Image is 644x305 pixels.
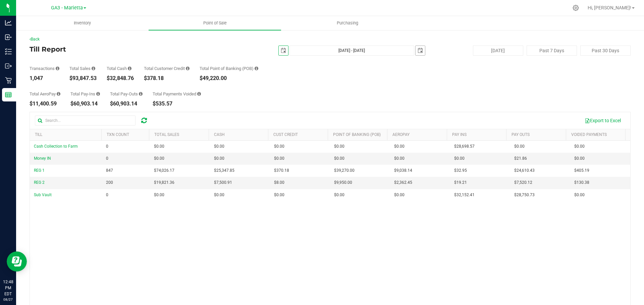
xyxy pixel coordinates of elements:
[30,37,40,42] a: Back
[454,155,465,162] span: $0.00
[153,92,201,96] div: Total Payments Voided
[154,167,174,174] span: $74,026.17
[7,251,27,272] iframe: Resource center
[34,156,51,161] span: Money IN
[144,66,190,71] div: Total Customer Credit
[5,19,12,26] inline-svg: Analytics
[65,20,100,26] span: Inventory
[106,179,113,186] span: 200
[214,143,224,150] span: $0.00
[34,193,52,197] span: Sub Vault
[394,192,405,198] span: $0.00
[588,5,631,10] span: Hi, [PERSON_NAME]!
[473,46,523,56] button: [DATE]
[51,5,83,11] span: GA3 - Marietta
[194,20,236,26] span: Point of Sale
[200,76,258,81] div: $49,220.00
[274,179,284,186] span: $8.00
[3,297,13,302] p: 08/27
[154,155,164,162] span: $0.00
[279,46,288,55] span: select
[106,192,108,198] span: 0
[144,76,190,81] div: $378.18
[333,132,381,137] a: Point of Banking (POB)
[281,16,414,30] a: Purchasing
[214,179,232,186] span: $7,500.91
[200,66,258,71] div: Total Point of Banking (POB)
[35,132,42,137] a: Till
[69,76,97,81] div: $93,847.53
[30,46,230,53] h4: Till Report
[106,167,113,174] span: 847
[416,46,425,55] span: select
[139,92,143,96] i: Sum of all cash pay-outs removed from tills within the date range.
[92,66,95,71] i: Sum of all successful, non-voided payment transaction amounts (excluding tips and transaction fee...
[154,192,164,198] span: $0.00
[107,66,134,71] div: Total Cash
[186,66,190,71] i: Sum of all successful, non-voided payment transaction amounts using account credit as the payment...
[514,143,525,150] span: $0.00
[512,132,530,137] a: Pay Outs
[394,143,405,150] span: $0.00
[106,143,108,150] span: 0
[110,92,143,96] div: Total Pay-Outs
[214,167,234,174] span: $25,347.85
[56,66,59,71] i: Count of all successful payment transactions, possibly including voids, refunds, and cash-back fr...
[30,76,59,81] div: 1,047
[30,66,59,71] div: Transactions
[106,155,108,162] span: 0
[214,155,224,162] span: $0.00
[334,179,352,186] span: $9,950.00
[69,66,97,71] div: Total Sales
[527,46,577,56] button: Past 7 Days
[452,132,467,137] a: Pay Ins
[328,20,367,26] span: Purchasing
[214,192,224,198] span: $0.00
[334,167,355,174] span: $39,270.00
[454,179,467,186] span: $19.21
[274,155,284,162] span: $0.00
[34,180,45,185] span: REG 2
[107,76,134,81] div: $32,848.76
[274,167,289,174] span: $370.18
[514,179,532,186] span: $7,520.12
[5,91,12,98] inline-svg: Reports
[30,101,60,106] div: $11,400.59
[70,92,100,96] div: Total Pay-Ins
[35,116,136,126] input: Search...
[392,132,410,137] a: AeroPay
[96,92,100,96] i: Sum of all cash pay-ins added to tills within the date range.
[149,16,281,30] a: Point of Sale
[57,92,60,96] i: Sum of all successful AeroPay payment transaction amounts for all purchases in the date range. Ex...
[197,92,201,96] i: Sum of all voided payment transaction amounts (excluding tips and transaction fees) within the da...
[110,101,143,106] div: $60,903.14
[273,132,298,137] a: Cust Credit
[334,192,344,198] span: $0.00
[514,167,535,174] span: $24,610.43
[34,168,45,173] span: REG 1
[274,192,284,198] span: $0.00
[394,155,405,162] span: $0.00
[572,5,580,11] div: Manage settings
[70,101,100,106] div: $60,903.14
[107,132,129,137] a: TXN Count
[574,192,585,198] span: $0.00
[574,167,589,174] span: $405.19
[394,167,412,174] span: $9,038.14
[571,132,607,137] a: Voided Payments
[574,155,585,162] span: $0.00
[154,132,179,137] a: Total Sales
[5,34,12,41] inline-svg: Inbound
[255,66,258,71] i: Sum of the successful, non-voided point-of-banking payment transaction amounts, both via payment ...
[574,143,585,150] span: $0.00
[514,192,535,198] span: $28,750.73
[334,143,344,150] span: $0.00
[5,77,12,84] inline-svg: Retail
[153,101,201,106] div: $535.57
[3,279,13,297] p: 12:48 PM EDT
[454,192,475,198] span: $32,152.41
[514,155,527,162] span: $21.86
[30,92,60,96] div: Total AeroPay
[154,179,174,186] span: $19,821.36
[34,144,78,149] span: Cash Collection to Farm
